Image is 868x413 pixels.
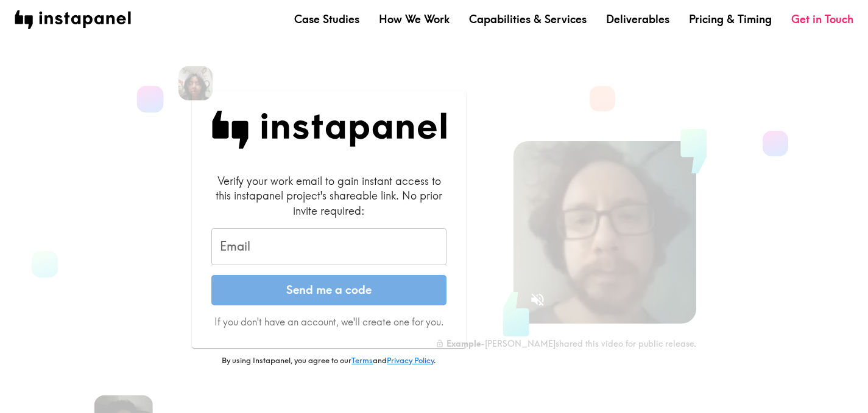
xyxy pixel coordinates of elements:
div: - [PERSON_NAME] shared this video for public release. [436,338,696,349]
a: How We Work [379,12,450,27]
a: Terms [351,355,373,365]
p: If you don't have an account, we'll create one for you. [211,315,446,328]
a: Privacy Policy [387,355,434,365]
button: Sound is off [524,286,551,313]
button: Send me a code [211,275,446,305]
img: Instapanel [211,111,446,149]
img: instapanel [15,10,131,29]
a: Get in Touch [791,12,853,27]
a: Deliverables [606,12,669,27]
a: Case Studies [294,12,359,27]
div: Verify your work email to gain instant access to this instapanel project's shareable link. No pri... [211,173,446,218]
a: Pricing & Timing [689,12,772,27]
p: By using Instapanel, you agree to our and . [192,355,466,366]
a: Capabilities & Services [469,12,587,27]
img: Heena [178,66,213,100]
b: Example [446,338,481,349]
